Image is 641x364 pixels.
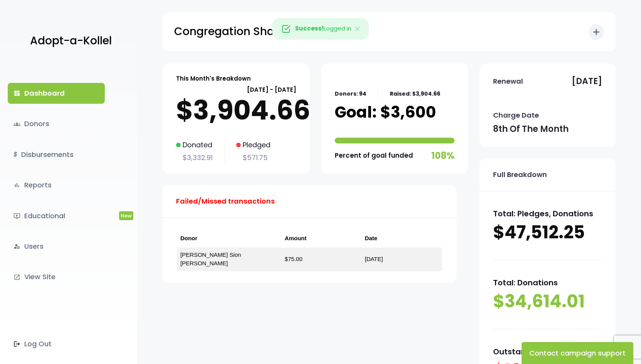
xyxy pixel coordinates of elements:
[493,290,602,313] p: $34,614.01
[335,89,366,99] p: Donors: 94
[493,169,547,181] p: Full Breakdown
[285,256,302,262] a: $75.00
[8,236,105,257] a: manage_accountsUsers
[335,103,436,122] p: Goal: $3,600
[236,152,270,164] p: $571.75
[282,229,362,248] th: Amount
[176,139,213,151] p: Donated
[365,256,383,262] a: [DATE]
[180,251,241,267] a: [PERSON_NAME] Sion [PERSON_NAME]
[8,113,105,134] a: groupsDonors
[390,89,440,99] p: Raised: $3,904.66
[493,121,569,137] p: 8th of the month
[493,345,602,359] p: Outstanding Pledges
[8,206,105,226] a: ondemand_videoEducationalNew
[13,212,20,219] i: ondemand_video
[176,152,213,164] p: $3,332.91
[272,18,369,40] div: Logged in
[592,27,601,37] i: add
[589,24,604,40] button: add
[493,75,523,88] p: Renewal
[30,31,112,51] p: Adopt-a-Kollel
[362,229,442,248] th: Date
[26,22,112,60] a: Adopt-a-Kollel
[431,147,455,164] p: 108%
[176,95,296,126] p: $3,904.66
[522,342,633,364] button: Contact campaign support
[493,109,539,121] p: Charge Date
[8,334,105,354] a: Log Out
[13,182,20,189] i: bar_chart
[8,175,105,195] a: bar_chartReports
[236,139,270,151] p: Pledged
[13,121,20,128] span: groups
[176,73,251,84] p: This Month's Breakdown
[13,274,20,281] i: launch
[493,276,602,290] p: Total: Donations
[346,19,369,39] button: Close
[176,195,275,207] p: Failed/Missed transactions
[176,84,296,95] p: [DATE] - [DATE]
[13,149,17,160] i: $
[119,211,133,220] span: New
[174,22,332,41] p: Congregation Shaare Tefilah
[8,144,105,165] a: $Disbursements
[8,83,105,104] a: dashboardDashboard
[572,74,602,89] p: [DATE]
[13,243,20,250] i: manage_accounts
[177,229,282,248] th: Donor
[295,24,324,32] strong: Success!
[493,221,602,244] p: $47,512.25
[335,150,413,162] p: Percent of goal funded
[13,90,20,97] i: dashboard
[493,207,602,221] p: Total: Pledges, Donations
[8,266,105,287] a: launchView Site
